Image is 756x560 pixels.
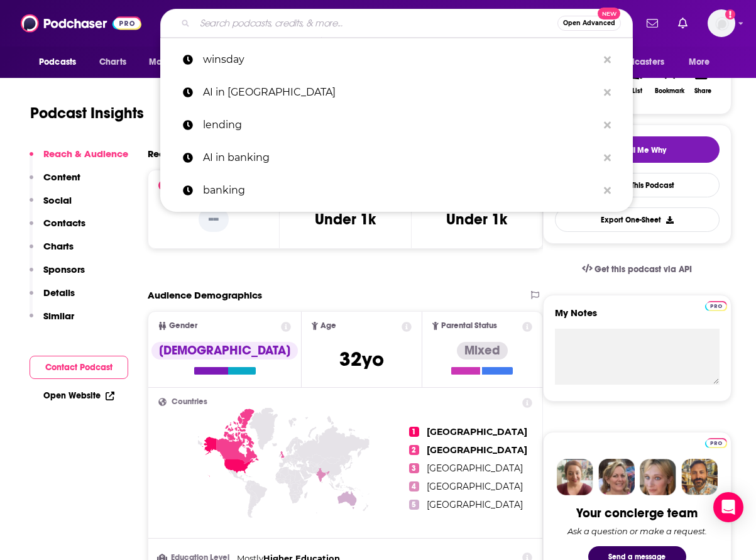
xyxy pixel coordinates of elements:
[596,50,682,74] button: open menu
[43,194,72,206] p: Social
[43,390,114,401] a: Open Website
[623,145,666,155] span: Tell Me Why
[160,76,633,109] a: AI in [GEOGRAPHIC_DATA]
[409,481,419,491] span: 4
[30,50,92,74] button: open menu
[148,148,177,160] h2: Reach
[320,322,336,330] span: Age
[409,463,419,473] span: 3
[705,299,727,311] a: Pro website
[91,50,134,74] a: Charts
[199,207,229,232] p: --
[655,87,684,95] div: Bookmark
[555,307,720,329] label: My Notes
[43,171,80,183] p: Content
[151,342,298,360] div: [DEMOGRAPHIC_DATA]
[427,463,523,474] span: [GEOGRAPHIC_DATA]
[594,264,692,275] span: Get this podcast via API
[315,210,376,229] h3: Under 1k
[203,141,598,174] p: AI in banking
[557,459,593,495] img: Sydney Profile
[409,445,419,455] span: 2
[689,53,710,71] span: More
[598,8,620,19] span: New
[203,109,598,141] p: lending
[30,287,75,310] button: Details
[30,148,128,171] button: Reach & Audience
[555,207,720,232] button: Export One-Sheet
[21,11,141,35] img: Podchaser - Follow, Share and Rate Podcasts
[203,76,598,109] p: AI in Fintech
[705,436,727,448] a: Pro website
[43,148,128,160] p: Reach & Audience
[30,356,128,379] button: Contact Podcast
[705,438,727,448] img: Podchaser Pro
[725,9,735,19] svg: Add a profile image
[39,53,76,71] span: Podcasts
[555,136,720,163] button: tell me why sparkleTell Me Why
[160,43,633,76] a: winsday
[30,104,144,123] h1: Podcast Insights
[705,301,727,311] img: Podchaser Pro
[427,444,527,456] span: [GEOGRAPHIC_DATA]
[203,43,598,76] p: winsday
[598,459,635,495] img: Barbara Profile
[43,310,74,322] p: Similar
[43,263,85,275] p: Sponsors
[680,50,726,74] button: open menu
[694,87,711,95] div: Share
[30,240,74,263] button: Charts
[43,287,75,299] p: Details
[160,9,633,38] div: Search podcasts, credits, & more...
[169,322,197,330] span: Gender
[160,109,633,141] a: lending
[140,50,210,74] button: open menu
[563,20,615,26] span: Open Advanced
[576,505,698,521] div: Your concierge team
[43,240,74,252] p: Charts
[604,53,664,71] span: For Podcasters
[30,217,85,240] button: Contacts
[409,427,419,437] span: 1
[441,322,497,330] span: Parental Status
[681,459,718,495] img: Jon Profile
[555,173,720,197] a: Contact This Podcast
[708,9,735,37] button: Show profile menu
[427,499,523,510] span: [GEOGRAPHIC_DATA]
[30,310,74,333] button: Similar
[673,13,693,34] a: Show notifications dropdown
[567,526,707,536] div: Ask a question or make a request.
[172,398,207,406] span: Countries
[195,13,557,33] input: Search podcasts, credits, & more...
[572,254,703,285] a: Get this podcast via API
[708,9,735,37] img: User Profile
[446,210,507,229] h3: Under 1k
[43,217,85,229] p: Contacts
[99,53,126,71] span: Charts
[409,500,419,510] span: 5
[30,194,72,217] button: Social
[160,141,633,174] a: AI in banking
[640,459,676,495] img: Jules Profile
[148,289,262,301] h2: Audience Demographics
[642,13,663,34] a: Show notifications dropdown
[339,347,384,371] span: 32 yo
[30,171,80,194] button: Content
[620,57,653,102] button: List
[149,53,194,71] span: Monitoring
[708,9,735,37] span: Logged in as patiencebaldacci
[427,481,523,492] span: [GEOGRAPHIC_DATA]
[203,174,598,207] p: banking
[557,16,621,31] button: Open AdvancedNew
[632,87,642,95] div: List
[30,263,85,287] button: Sponsors
[457,342,508,360] div: Mixed
[654,57,686,102] button: Bookmark
[686,57,719,102] button: Share
[160,174,633,207] a: banking
[713,492,743,522] div: Open Intercom Messenger
[427,426,527,437] span: [GEOGRAPHIC_DATA]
